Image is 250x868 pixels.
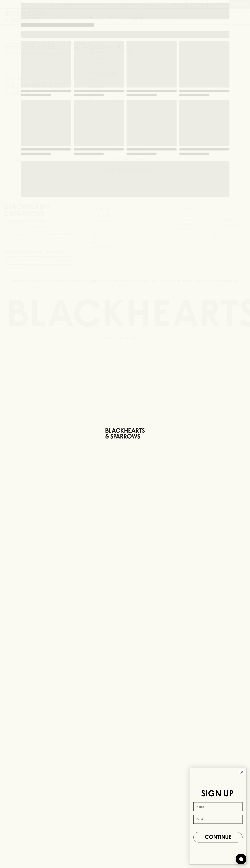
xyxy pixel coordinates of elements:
button: CONTINUE [193,832,242,842]
img: bubble-icon [239,857,243,861]
input: Name [193,802,242,811]
button: Close dialog [239,769,245,775]
div: FLYOUT Form [186,764,250,868]
span: SIGN UP [201,790,234,798]
input: Email [193,815,242,824]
